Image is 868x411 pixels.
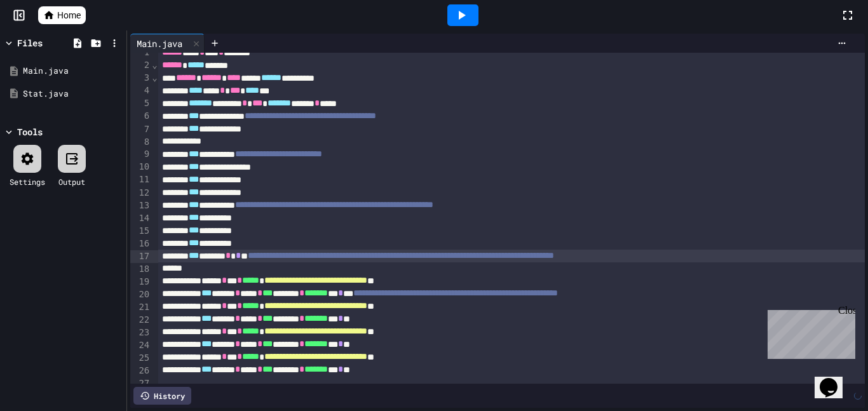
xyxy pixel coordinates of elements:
div: 22 [130,314,151,327]
div: Files [17,36,43,50]
div: 25 [130,352,151,365]
div: 11 [130,173,151,186]
div: Stat.java [23,88,122,100]
div: 17 [130,250,151,263]
div: Chat with us now!Close [5,5,88,81]
div: 8 [130,136,151,149]
div: 15 [130,225,151,238]
div: Output [58,176,85,187]
div: 12 [130,187,151,199]
div: 26 [130,365,151,377]
div: 5 [130,97,151,110]
div: 9 [130,148,151,161]
div: 2 [130,59,151,72]
div: Settings [10,176,45,187]
iframe: chat widget [815,360,855,398]
div: 19 [130,276,151,288]
iframe: chat widget [763,305,855,359]
div: Tools [17,125,43,138]
div: 7 [130,123,151,136]
a: Home [38,6,86,24]
div: History [133,387,191,405]
div: 14 [130,212,151,225]
div: 13 [130,199,151,212]
div: 1 [130,46,151,59]
div: 27 [130,377,151,390]
div: 18 [130,263,151,276]
div: 3 [130,72,151,84]
span: Home [57,9,81,22]
div: 6 [130,110,151,123]
div: 10 [130,161,151,173]
div: 23 [130,327,151,339]
span: Fold line [151,72,158,83]
div: Main.java [130,34,205,53]
div: 16 [130,238,151,250]
div: 21 [130,301,151,314]
div: 20 [130,288,151,301]
div: 4 [130,84,151,97]
div: Main.java [130,37,189,50]
div: Main.java [23,65,122,77]
span: Fold line [151,60,158,70]
div: 24 [130,339,151,352]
